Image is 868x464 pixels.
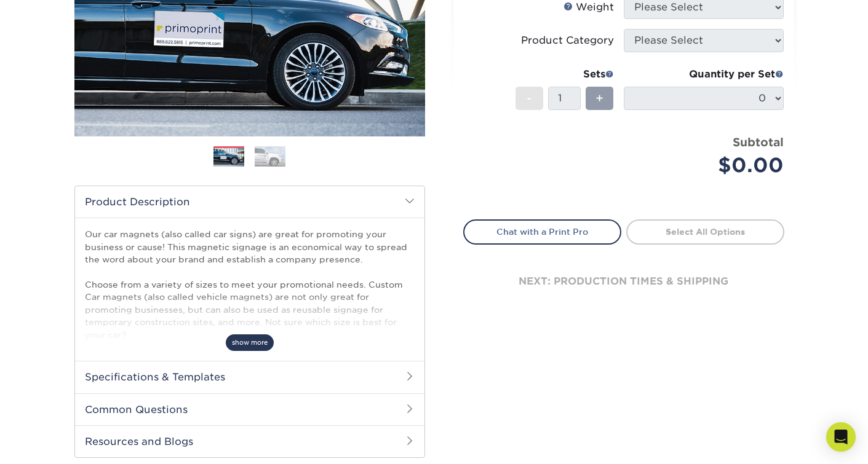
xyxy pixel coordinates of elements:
[527,89,532,108] span: -
[595,89,603,108] span: +
[521,33,614,48] div: Product Category
[75,393,424,425] h2: Common Questions
[213,147,244,168] img: Magnets and Buttons 01
[626,219,784,244] a: Select All Options
[463,219,621,244] a: Chat with a Print Pro
[624,67,784,82] div: Quantity per Set
[826,422,856,452] div: Open Intercom Messenger
[226,334,274,351] span: show more
[75,425,424,457] h2: Resources and Blogs
[75,186,424,218] h2: Product Description
[75,361,424,393] h2: Specifications & Templates
[733,135,784,149] strong: Subtotal
[255,146,285,167] img: Magnets and Buttons 02
[516,67,614,82] div: Sets
[633,151,784,180] div: $0.00
[85,228,415,441] p: Our car magnets (also called car signs) are great for promoting your business or cause! This magn...
[463,245,784,318] div: next: production times & shipping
